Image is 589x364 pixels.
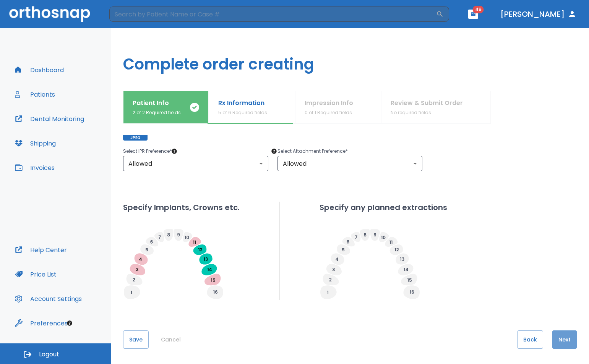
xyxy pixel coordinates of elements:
button: Cancel [158,330,184,349]
span: JPEG [123,135,148,141]
p: Select IPR Preference * [123,147,268,156]
p: 2 of 2 Required fields [133,109,181,116]
p: Rx Information [218,99,267,108]
img: Orthosnap [9,6,90,22]
h1: Complete order creating [111,28,589,91]
button: Help Center [10,241,71,259]
button: Price List [10,265,61,283]
div: Tooltip anchor [171,148,178,155]
button: Save [123,330,149,349]
button: Dental Monitoring [10,110,89,128]
button: Patients [10,85,60,104]
div: Allowed [123,156,268,171]
button: Shipping [10,134,60,152]
span: 49 [473,6,484,13]
button: Invoices [10,159,59,177]
span: Logout [39,350,59,359]
p: Patient Info [133,99,181,108]
button: Dashboard [10,61,68,79]
button: Preferences [10,314,72,332]
button: Account Settings [10,290,86,308]
div: Tooltip anchor [66,320,73,327]
p: 5 of 6 Required fields [218,109,267,116]
h2: Specify Implants, Crowns etc. [123,202,240,213]
button: [PERSON_NAME] [497,7,580,21]
p: Select Attachment Preference * [277,147,423,156]
h2: Specify any planned extractions [320,202,447,213]
input: Search by Patient Name or Case # [109,6,436,22]
button: Back [517,330,543,349]
div: Tooltip anchor [271,148,277,155]
div: Allowed [277,156,423,171]
button: Next [552,330,577,349]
